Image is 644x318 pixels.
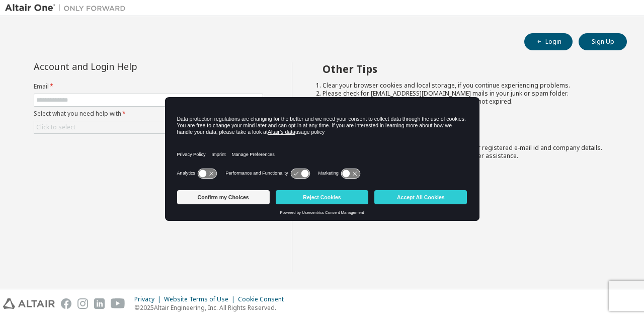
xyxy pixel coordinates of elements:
[5,3,131,13] img: Altair One
[34,83,263,91] label: Email
[34,121,263,133] div: Click to select
[3,298,55,309] img: altair_logo.svg
[34,110,263,118] label: Select what you need help with
[94,298,105,309] img: linkedin.svg
[579,33,627,50] button: Sign Up
[323,90,609,98] li: Please check for [EMAIL_ADDRESS][DOMAIN_NAME] mails in your junk or spam folder.
[323,62,609,75] h2: Other Tips
[61,298,71,309] img: facebook.svg
[134,303,290,312] p: © 2025 Altair Engineering, Inc. All Rights Reserved.
[164,295,238,303] div: Website Terms of Use
[111,298,125,309] img: youtube.svg
[524,33,573,50] button: Login
[323,82,609,90] li: Clear your browser cookies and local storage, if you continue experiencing problems.
[77,298,88,309] img: instagram.svg
[134,295,164,303] div: Privacy
[238,295,290,303] div: Cookie Consent
[34,62,217,70] div: Account and Login Help
[36,123,75,131] div: Click to select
